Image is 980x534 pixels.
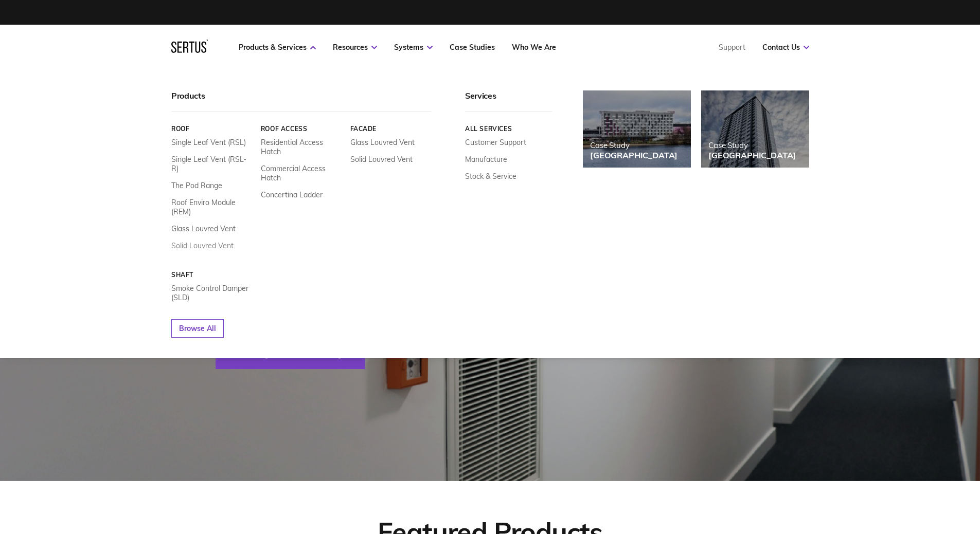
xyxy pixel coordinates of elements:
a: Case Study[GEOGRAPHIC_DATA] [583,90,691,168]
a: Browse All [171,319,224,338]
a: Glass Louvred Vent [171,224,236,233]
a: All services [465,125,552,133]
a: Case Studies [450,43,495,52]
a: Single Leaf Vent (RSL) [171,138,246,147]
a: Solid Louvred Vent [350,155,412,164]
a: Stock & Service [465,172,516,181]
a: Contact Us [762,43,809,52]
a: Manufacture [465,155,507,164]
div: [GEOGRAPHIC_DATA] [590,150,678,160]
div: Case Study [590,140,678,150]
a: Solid Louvred Vent [171,241,234,250]
a: The Pod Range [171,181,222,190]
a: Customer Support [465,138,526,147]
a: Case Study[GEOGRAPHIC_DATA] [701,90,809,168]
a: Resources [333,43,377,52]
a: Who We Are [512,43,556,52]
div: [GEOGRAPHIC_DATA] [708,150,796,160]
iframe: Chat Widget [795,415,980,534]
div: Case Study [708,140,796,150]
a: Shaft [171,271,253,279]
a: Smoke Control Damper (SLD) [171,284,253,302]
a: Products & Services [239,43,316,52]
div: Services [465,90,552,112]
a: Roof Enviro Module (REM) [171,198,253,216]
a: Facade [350,125,432,133]
a: Residential Access Hatch [260,138,342,156]
a: Commercial Access Hatch [260,164,342,182]
a: Glass Louvred Vent [350,138,414,147]
a: Concertina Ladder [260,190,322,199]
a: Roof Access [260,125,342,133]
a: Single Leaf Vent (RSL-R) [171,155,253,173]
a: Support [719,43,745,52]
a: Systems [394,43,433,52]
a: Roof [171,125,253,133]
div: Products [171,90,432,112]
